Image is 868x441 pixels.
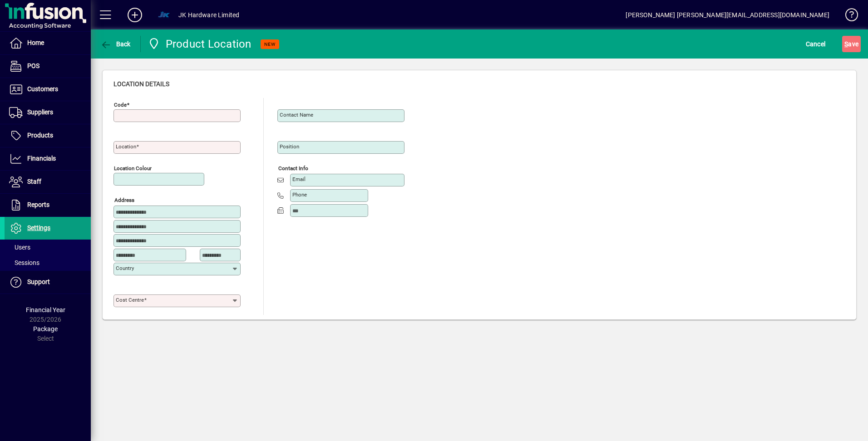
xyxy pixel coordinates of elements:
[5,255,91,270] a: Sessions
[33,325,58,333] span: Package
[844,40,848,48] span: S
[5,194,91,216] a: Reports
[178,8,239,22] div: JK Hardware Limited
[27,155,56,162] span: Financials
[26,306,65,314] span: Financial Year
[280,143,299,150] mat-label: Position
[5,101,91,124] a: Suppliers
[5,55,91,78] a: POS
[27,132,53,139] span: Products
[27,62,39,69] span: POS
[27,178,41,185] span: Staff
[842,36,861,52] button: Save
[5,240,91,255] a: Users
[5,171,91,193] a: Staff
[27,39,44,46] span: Home
[91,36,141,52] app-page-header-button: Back
[804,36,828,52] button: Cancel
[27,278,50,285] span: Support
[264,41,276,47] span: NEW
[844,37,858,51] span: ave
[292,176,306,182] mat-label: Email
[280,112,313,118] mat-label: Contact name
[27,224,50,231] span: Settings
[292,191,307,198] mat-label: Phone
[149,7,178,23] button: Profile
[98,36,133,52] button: Back
[5,32,91,54] a: Home
[114,102,127,108] mat-label: Code
[148,37,252,51] div: Product Location
[120,7,149,23] button: Add
[5,124,91,147] a: Products
[626,8,829,22] div: [PERSON_NAME] [PERSON_NAME][EMAIL_ADDRESS][DOMAIN_NAME]
[116,265,134,271] mat-label: Country
[116,297,144,303] mat-label: Cost Centre
[27,85,58,93] span: Customers
[9,259,39,266] span: Sessions
[5,271,91,294] a: Support
[116,143,136,150] mat-label: Location
[806,37,826,51] span: Cancel
[27,201,49,208] span: Reports
[114,165,152,171] mat-label: Location colour
[5,147,91,170] a: Financials
[100,40,131,48] span: Back
[113,80,169,88] span: Location details
[9,244,30,251] span: Users
[27,108,53,116] span: Suppliers
[838,2,857,31] a: Knowledge Base
[5,78,91,101] a: Customers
